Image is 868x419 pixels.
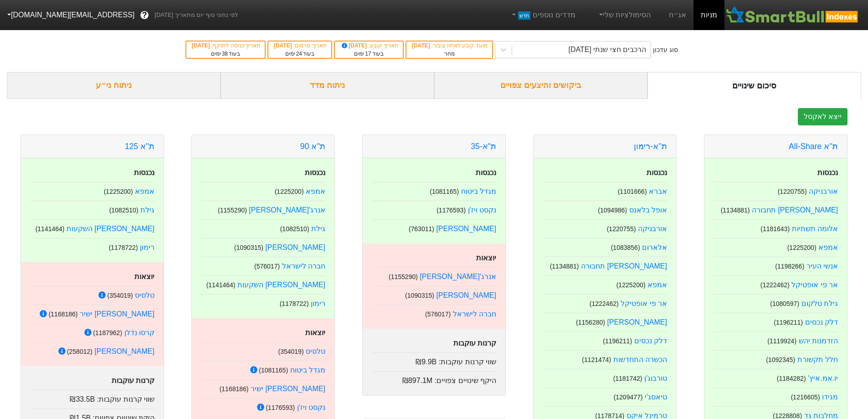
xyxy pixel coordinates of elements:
small: ( 1225200 ) [275,188,304,195]
small: ( 1222462 ) [590,300,619,307]
a: [PERSON_NAME] [94,347,154,355]
small: ( 1121474 ) [582,356,611,363]
strong: נכנסות [476,169,496,176]
small: ( 1090315 ) [234,244,263,251]
a: [PERSON_NAME] תחבורה [581,262,667,270]
a: מגדל ביטוח [290,366,325,374]
a: אמפא [135,187,154,195]
div: בעוד ימים [191,50,260,58]
small: ( 1134881 ) [550,263,579,270]
div: בעוד ימים [339,50,398,58]
span: 24 [296,51,302,57]
a: אמפא [818,243,838,251]
small: ( 1119924 ) [767,337,796,345]
strong: יוצאות [134,273,154,280]
a: אנרג'[PERSON_NAME] [249,206,325,214]
span: ₪9.9B [416,358,437,366]
small: ( 1220755 ) [607,225,636,233]
a: אלומה תשתיות [792,225,838,233]
a: טיאסג'י [645,393,667,401]
a: ת''א All-Share [789,142,838,151]
div: הרכבים חצי שנתי [DATE] [569,44,647,55]
small: ( 1141464 ) [206,281,236,289]
div: סיכום שינויים [647,72,861,99]
small: ( 1094986 ) [598,207,627,214]
div: תאריך קובע : [339,41,398,50]
a: אופל בלאנס [629,206,667,214]
strong: יוצאות [476,254,496,262]
small: ( 1168186 ) [220,385,249,393]
a: הזדמנות יהש [799,337,838,345]
span: [DATE] [412,42,431,49]
small: ( 1178722 ) [109,244,138,251]
span: לפי נתוני סוף יום מתאריך [DATE] [154,10,238,20]
a: אר פי אופטיקל [791,281,838,289]
small: ( 1168186 ) [49,310,78,318]
small: ( 1196211 ) [603,337,632,345]
a: [PERSON_NAME] תחבורה [752,206,838,214]
a: אלארום [642,243,667,251]
div: ניתוח ני״ע [7,72,221,99]
a: הסימולציות שלי [594,6,655,24]
span: ? [142,9,147,21]
small: ( 1082510 ) [109,207,139,214]
a: הכשרה התחדשות [613,356,667,363]
a: [PERSON_NAME] [436,291,496,299]
small: ( 354019 ) [278,348,303,355]
small: ( 1141464 ) [36,225,65,233]
a: טורבוג'ן [644,374,667,382]
a: [PERSON_NAME] השקעות [67,225,154,233]
a: ת''א-רימון [634,142,667,151]
div: ניתוח מדד [221,72,434,99]
strong: קרנות עוקבות [112,377,154,384]
small: ( 1155290 ) [218,207,247,214]
small: ( 1083856 ) [611,244,640,251]
small: ( 258012 ) [67,348,92,355]
small: ( 763011 ) [409,225,434,233]
a: אמפא [306,187,325,195]
small: ( 1187962 ) [93,329,122,336]
small: ( 1082510 ) [280,225,309,233]
span: [DATE] [192,42,211,49]
small: ( 1134881 ) [721,207,750,214]
a: יו.אמ.איץ' [808,374,838,382]
small: ( 1176593 ) [437,207,466,214]
a: [PERSON_NAME] ישיר [251,385,325,393]
a: אנרג'[PERSON_NAME] [420,273,496,280]
small: ( 1081165 ) [259,367,288,374]
a: נקסט ויז'ן [297,403,326,411]
a: [PERSON_NAME] [436,225,496,233]
a: ת''א 125 [125,142,154,151]
strong: נכנסות [305,169,325,176]
a: טלסיס [306,347,325,355]
small: ( 1196211 ) [774,319,803,326]
small: ( 1198266 ) [775,263,804,270]
small: ( 1225200 ) [616,281,646,289]
small: ( 1225200 ) [104,188,133,195]
small: ( 1156280 ) [576,319,605,326]
a: מגדל ביטוח [461,187,496,195]
a: אורבניקה [638,225,667,233]
a: גילת [311,225,325,233]
a: [PERSON_NAME] השקעות [237,281,325,289]
span: חדש [518,11,530,20]
small: ( 1222462 ) [760,281,790,289]
span: [DATE] [274,42,293,49]
span: 38 [222,51,228,57]
a: אברא [649,187,667,195]
a: נקסט ויז'ן [468,206,497,214]
div: שווי קרנות עוקבות : [30,390,154,405]
small: ( 1101666 ) [618,188,647,195]
a: ת''א 90 [300,142,325,151]
strong: נכנסות [134,169,154,176]
span: ₪897.1M [402,377,432,384]
div: היקף שינויים צפויים : [372,371,496,386]
small: ( 1220755 ) [778,188,807,195]
a: אמפא [647,281,667,289]
a: טלסיס [135,291,154,299]
a: מדדים נוספיםחדש [507,6,579,24]
small: ( 1216605 ) [791,393,820,401]
div: שווי קרנות עוקבות : [372,352,496,367]
a: [PERSON_NAME] ישיר [80,310,154,318]
button: ייצא לאקסל [798,108,847,125]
